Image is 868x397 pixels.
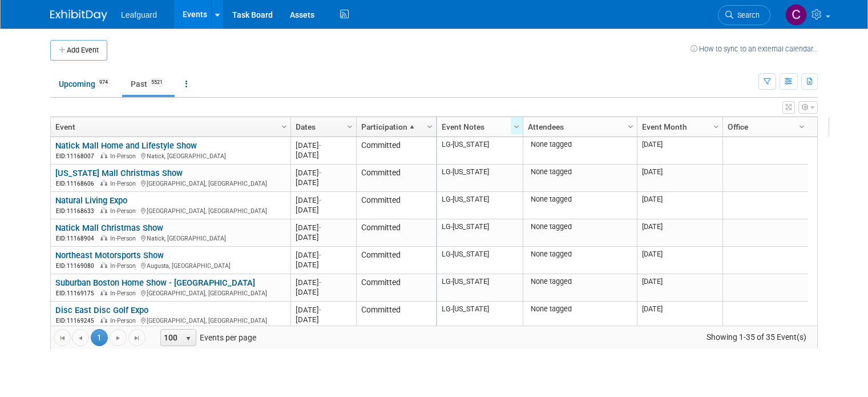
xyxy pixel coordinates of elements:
span: - [319,223,321,232]
td: [DATE] [637,192,722,219]
div: [DATE] [296,305,351,315]
a: Natural Living Expo [55,195,127,206]
td: LG-[US_STATE] [437,274,523,302]
a: Column Settings [344,117,357,134]
span: Column Settings [425,122,434,131]
a: [US_STATE] Mall Christmas Show [55,168,183,178]
td: LG-[US_STATE] [437,165,523,192]
a: Northeast Motorsports Show [55,250,164,260]
div: [GEOGRAPHIC_DATA], [GEOGRAPHIC_DATA] [55,315,285,325]
a: Upcoming974 [50,73,120,95]
a: Column Settings [424,117,437,134]
a: Natick Mall Home and Lifestyle Show [55,141,197,151]
img: In-Person Event [100,207,107,213]
td: Committed [356,137,436,165]
a: Event [55,117,283,137]
span: - [319,169,321,177]
img: In-Person Event [100,290,107,295]
span: EID: 11168904 [56,235,99,242]
div: [GEOGRAPHIC_DATA], [GEOGRAPHIC_DATA] [55,206,285,215]
span: EID: 11169080 [56,263,99,269]
span: Column Settings [797,122,806,131]
span: Column Settings [345,122,354,131]
a: Column Settings [796,117,809,134]
a: Event Month [642,117,715,137]
a: Go to the first page [54,329,71,346]
span: 5521 [148,78,166,87]
td: LG-[US_STATE] [437,137,523,165]
span: Go to the previous page [76,334,85,343]
span: In-Person [110,153,139,160]
div: [DATE] [296,260,351,270]
span: Showing 1-35 of 35 Event(s) [696,329,817,345]
img: In-Person Event [100,153,107,158]
span: Go to the last page [132,334,142,343]
span: Leafguard [121,10,157,19]
span: 100 [161,330,180,346]
div: None tagged [528,304,633,314]
div: Natick, [GEOGRAPHIC_DATA] [55,233,285,243]
span: - [319,251,321,259]
span: Search [733,11,760,19]
a: Go to the previous page [72,329,89,346]
td: LG-[US_STATE] [437,219,523,247]
td: Committed [356,192,436,219]
img: In-Person Event [100,235,107,240]
span: Go to the next page [114,334,123,343]
span: - [319,141,321,150]
div: [DATE] [296,287,351,297]
a: Participation [361,117,429,137]
div: [DATE] [296,178,351,187]
div: None tagged [528,222,633,231]
div: None tagged [528,167,633,177]
div: [DATE] [296,223,351,232]
td: Committed [356,302,436,329]
div: [DATE] [296,168,351,178]
div: [DATE] [296,315,351,324]
td: LG-[US_STATE] [437,302,523,329]
span: In-Person [110,207,139,215]
span: Events per page [146,329,268,346]
span: In-Person [110,317,139,324]
div: [DATE] [296,205,351,215]
a: Event Notes [442,117,515,137]
span: Go to the first page [58,334,67,343]
span: EID: 11168007 [56,153,99,159]
span: Column Settings [280,122,289,131]
a: Office [728,117,801,137]
img: In-Person Event [100,180,107,186]
span: In-Person [110,235,139,242]
div: [DATE] [296,278,351,287]
a: Column Settings [625,117,637,134]
span: Column Settings [712,122,721,131]
div: [GEOGRAPHIC_DATA], [GEOGRAPHIC_DATA] [55,288,285,298]
td: [DATE] [637,247,722,274]
div: None tagged [528,250,633,259]
span: - [319,196,321,204]
span: 1 [91,329,108,346]
span: Column Settings [626,122,635,131]
button: Add Event [50,40,107,61]
td: [DATE] [637,137,722,165]
a: Column Settings [710,117,723,134]
div: [DATE] [296,250,351,260]
td: Committed [356,165,436,192]
div: [DATE] [296,195,351,205]
span: Column Settings [512,122,521,131]
div: [DATE] [296,141,351,150]
span: EID: 11169245 [56,318,99,324]
img: Colleen Kenney [785,4,807,26]
span: EID: 11168633 [56,208,99,214]
span: EID: 11169175 [56,290,99,296]
a: Attendees [528,117,629,137]
a: Disc East Disc Golf Expo [55,305,148,315]
a: Go to the last page [128,329,146,346]
td: LG-[US_STATE] [437,192,523,219]
td: Committed [356,274,436,302]
div: [GEOGRAPHIC_DATA], [GEOGRAPHIC_DATA] [55,178,285,188]
a: Column Settings [278,117,291,134]
a: Column Settings [511,117,523,134]
td: [DATE] [637,165,722,192]
span: - [319,306,321,314]
span: - [319,278,321,287]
